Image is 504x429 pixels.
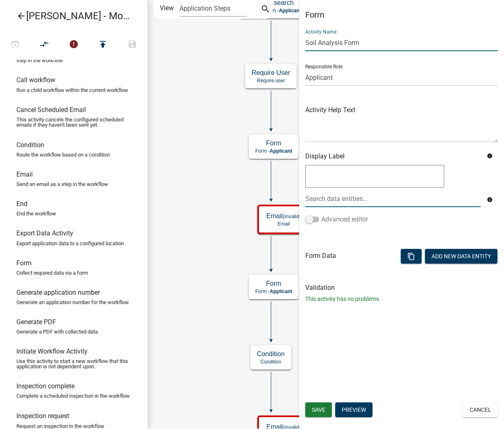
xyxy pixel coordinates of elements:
h5: Email [266,212,301,220]
h6: Inspection request [16,412,69,420]
i: arrow_back [16,11,26,23]
i: open_in_browser [10,39,20,51]
p: Generate a PDF with collected data [16,329,98,334]
p: Collect required data via a form [16,270,88,275]
p: Condition [257,359,285,365]
p: This activity cancels the configured scheduled emails if they haven't been sent yet. [16,117,131,128]
a: [PERSON_NAME] - Module 2. Soil Analysis Request - Build a Workflow [7,7,134,25]
p: Run a child workflow within the current workflow [16,88,128,93]
h5: Form [255,280,292,287]
h6: Email [16,170,33,178]
button: Publish [88,36,118,54]
p: Export application data to a configured location [16,241,124,246]
button: search [259,3,272,16]
p: Email [266,221,301,227]
h5: Condition [257,350,285,358]
p: Form - [255,289,292,294]
p: Complete a scheduled inspection in the workflow [16,393,130,399]
p: Generate an application number for the workflow [16,300,129,305]
label: Advanced editor [305,214,368,224]
i: info [487,153,493,159]
i: save [127,39,137,51]
i: search [261,4,270,16]
button: 4 problems in this workflow [59,36,89,54]
p: Send an email with a calendar attachment as a step in the workflow [16,52,131,63]
button: Save [305,402,332,417]
p: This activity has no problems [305,295,498,303]
h5: Form [305,10,498,20]
button: Preview [335,402,372,417]
h6: Condition [16,141,44,149]
p: Send an email as a step in the workflow [16,181,108,187]
button: content_copy [401,249,422,264]
h6: End [16,200,27,208]
p: Request an inspection in the workflow [16,423,104,429]
h5: Require User [252,69,290,77]
h6: Validation [305,284,498,291]
span: Save [312,406,325,413]
button: Add New Data Entity [425,249,497,264]
h6: Call workflow [16,76,55,84]
i: publish [98,39,108,51]
h6: Export Data Activity [16,229,73,237]
i: compare_arrows [40,39,50,51]
h6: Form [16,259,32,267]
input: Search data entities... [305,190,481,207]
p: End the workflow [16,211,56,216]
small: (invalid) [283,213,301,219]
p: Route the workflow based on a condition [16,152,110,157]
button: Auto Layout [30,36,59,54]
div: Workflow actions [0,36,147,56]
p: Parcel search - [246,8,301,14]
span: Applicant [270,289,292,294]
p: Use this activity to start a new workflow that this application is not dependent upon. [16,359,131,369]
h6: Generate PDF [16,318,56,326]
button: Save [118,36,147,54]
button: Test Workflow [0,36,30,54]
p: Require user [252,78,290,84]
button: Cancel [463,402,498,417]
i: content_copy [407,253,415,260]
h5: Form [255,139,292,147]
wm-modal-confirm: Bulk Actions [401,253,422,260]
span: Applicant [279,8,302,14]
h6: Initiate Workflow Activity [16,348,88,355]
h6: Display Label [305,152,481,160]
h6: Inspection complete [16,382,75,390]
span: Applicant [270,148,292,154]
i: error [69,39,79,51]
i: info [487,197,493,203]
h6: Form Data [305,252,336,260]
h6: Cancel Scheduled Email [16,106,86,114]
h6: Generate application number [16,289,100,296]
p: Form - [255,148,292,154]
